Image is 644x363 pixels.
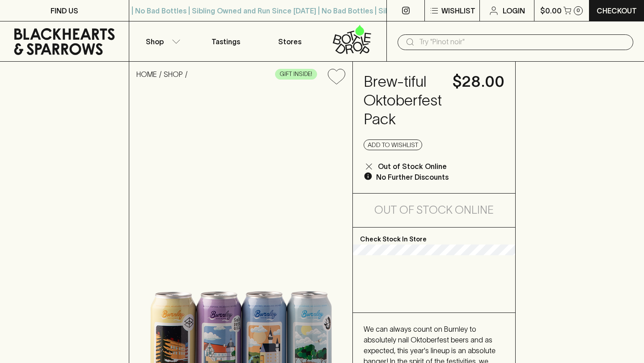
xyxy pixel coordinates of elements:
[194,21,258,61] a: Tastings
[136,70,157,78] a: HOME
[164,70,183,78] a: SHOP
[374,203,494,217] h5: Out of Stock Online
[376,172,449,182] p: No Further Discounts
[378,161,447,172] p: Out of Stock Online
[324,65,349,88] button: Add to wishlist
[576,8,580,13] p: 0
[212,36,240,47] p: Tastings
[258,21,322,61] a: Stores
[453,72,504,91] h4: $28.00
[278,36,301,47] p: Stores
[597,5,637,16] p: Checkout
[364,72,442,129] h4: Brew-tiful Oktoberfest Pack
[503,5,525,16] p: Login
[51,5,78,16] p: FIND US
[441,5,475,16] p: Wishlist
[129,21,194,61] button: Shop
[364,139,422,150] button: Add to wishlist
[353,228,515,245] p: Check Stock In Store
[275,70,317,79] span: GIFT INSIDE!
[540,5,562,16] p: $0.00
[419,35,626,49] input: Try "Pinot noir"
[146,36,164,47] p: Shop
